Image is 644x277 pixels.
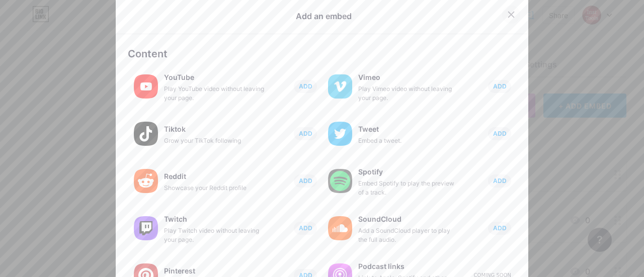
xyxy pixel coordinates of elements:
div: Vimeo [358,70,459,84]
div: Play Vimeo video without leaving your page. [358,84,459,103]
img: reddit [134,169,158,193]
span: ADD [299,224,312,232]
img: twitter [328,122,352,146]
button: ADD [488,80,511,93]
button: ADD [488,222,511,235]
div: Podcast links [358,259,459,273]
div: Play Twitch video without leaving your page. [164,226,265,244]
div: Add an embed [296,10,352,22]
div: Embed a tweet. [358,136,459,145]
button: ADD [488,127,511,140]
div: Showcase your Reddit profile [164,183,265,193]
div: Content [128,46,516,61]
img: vimeo [328,74,352,99]
button: ADD [294,127,317,140]
img: spotify [328,169,352,193]
div: Reddit [164,169,265,183]
img: soundcloud [328,216,352,240]
span: ADD [493,224,507,232]
div: Play YouTube video without leaving your page. [164,84,265,103]
span: ADD [299,176,312,185]
span: ADD [299,82,312,90]
button: ADD [294,80,317,93]
button: ADD [294,174,317,188]
div: SoundCloud [358,212,459,226]
img: twitch [134,216,158,240]
div: Embed Spotify to play the preview of a track. [358,179,459,197]
span: ADD [493,176,507,185]
span: ADD [299,129,312,138]
div: Tweet [358,122,459,136]
button: ADD [488,174,511,188]
div: Grow your TikTok following [164,136,265,145]
div: Twitch [164,212,265,226]
img: tiktok [134,122,158,146]
span: ADD [493,82,507,90]
img: youtube [134,74,158,99]
div: Spotify [358,165,459,179]
div: Tiktok [164,122,265,136]
span: ADD [493,129,507,138]
div: YouTube [164,70,265,84]
button: ADD [294,222,317,235]
div: Add a SoundCloud player to play the full audio. [358,226,459,244]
